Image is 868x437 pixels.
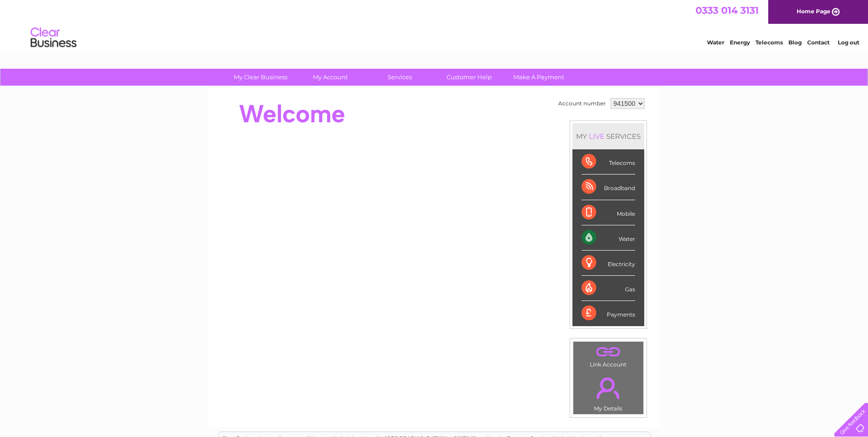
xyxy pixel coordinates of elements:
a: . [576,372,641,404]
div: Electricity [582,251,635,276]
div: Gas [582,276,635,301]
div: LIVE [587,132,606,141]
div: Clear Business is a trading name of Verastar Limited (registered in [GEOGRAPHIC_DATA] No. 3667643... [218,5,651,44]
img: logo.png [30,24,77,52]
a: Contact [807,39,830,46]
div: Water [582,225,635,251]
a: 0333 014 3131 [695,5,759,16]
a: Make A Payment [501,69,577,86]
a: My Account [292,69,368,86]
a: Water [707,39,724,46]
a: Log out [838,39,859,46]
a: Energy [730,39,750,46]
td: Account number [556,96,608,111]
div: Broadband [582,175,635,200]
a: Customer Help [431,69,507,86]
a: My Clear Business [223,69,298,86]
a: Services [362,69,437,86]
div: Telecoms [582,149,635,175]
a: Telecoms [755,39,783,46]
td: My Details [573,370,644,415]
a: Blog [788,39,802,46]
a: . [576,344,641,360]
div: MY SERVICES [572,123,644,149]
div: Mobile [582,200,635,225]
td: Link Account [573,341,644,370]
div: Payments [582,301,635,326]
